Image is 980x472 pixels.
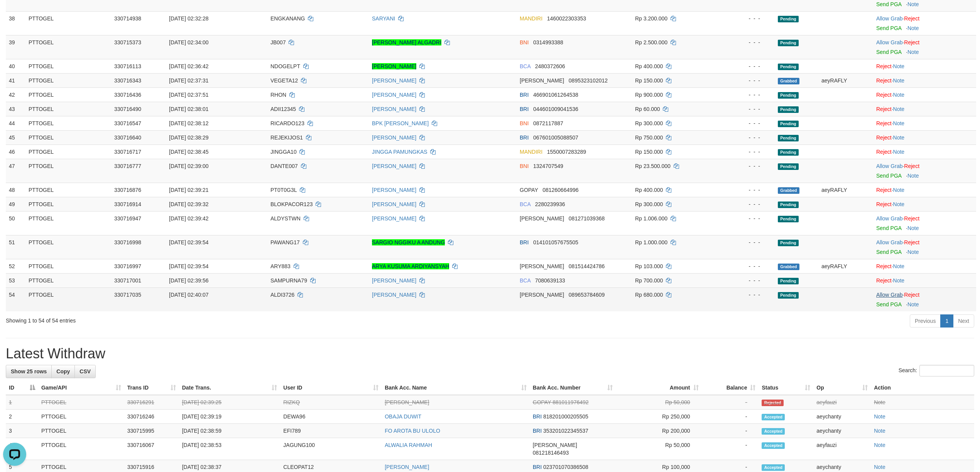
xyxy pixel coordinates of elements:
[873,235,976,259] td: ·
[778,40,799,46] span: Pending
[520,201,531,207] span: BCA
[520,187,538,193] span: GOPAY
[873,144,976,159] td: ·
[114,215,141,222] span: 330716947
[372,187,416,193] a: [PERSON_NAME]
[270,215,301,222] span: ALDYSTWN
[635,187,663,193] span: Rp 400.000
[25,197,111,211] td: PTTOGEL
[893,92,905,98] a: Note
[876,63,892,69] a: Reject
[6,381,38,395] th: ID: activate to sort column descending
[270,239,300,245] span: PAWANG17
[893,106,905,112] a: Note
[874,442,885,448] a: Note
[635,215,667,222] span: Rp 1.006.000
[778,163,799,170] span: Pending
[721,277,772,284] div: - - -
[873,183,976,197] td: ·
[533,120,563,126] span: Copy 0872117887 to clipboard
[547,149,586,155] span: Copy 1550007283289 to clipboard
[535,201,565,207] span: Copy 2280239936 to clipboard
[876,187,892,193] a: Reject
[813,381,871,395] th: Op: activate to sort column ascending
[893,63,905,69] a: Note
[385,428,440,434] a: FO AROTA BU ULOLO
[25,130,111,144] td: PTTOGEL
[778,216,799,222] span: Pending
[876,215,904,222] span: ·
[533,239,578,245] span: Copy 014101057675505 to clipboard
[169,201,208,207] span: [DATE] 02:39:32
[169,187,208,193] span: [DATE] 02:39:21
[25,73,111,87] td: PTTOGEL
[6,130,25,144] td: 45
[635,77,663,84] span: Rp 150.000
[520,120,529,126] span: BNI
[270,163,298,169] span: DANTE007
[876,39,902,45] a: Allow Grab
[876,49,901,55] a: Send PGA
[721,162,772,170] div: - - -
[907,49,919,55] a: Note
[520,239,529,245] span: BRI
[6,35,25,59] td: 39
[169,92,208,98] span: [DATE] 02:37:51
[25,116,111,130] td: PTTOGEL
[169,63,208,69] span: [DATE] 02:36:42
[876,301,901,307] a: Send PGA
[270,277,307,284] span: SAMPURNA79
[179,381,280,395] th: Date Trans.: activate to sort column ascending
[721,62,772,70] div: - - -
[907,301,919,307] a: Note
[569,77,608,84] span: Copy 0895323102012 to clipboard
[907,225,919,231] a: Note
[778,16,799,22] span: Pending
[873,59,976,73] td: ·
[721,148,772,156] div: - - -
[372,201,416,207] a: [PERSON_NAME]
[385,413,421,420] a: OBAJA DUWIT
[778,106,799,113] span: Pending
[721,119,772,127] div: - - -
[169,120,208,126] span: [DATE] 02:38:12
[910,314,941,328] a: Previous
[6,395,38,410] td: 1
[635,263,663,269] span: Rp 103.000
[114,201,141,207] span: 330716914
[778,149,799,156] span: Pending
[372,134,416,141] a: [PERSON_NAME]
[904,292,919,298] a: Reject
[372,292,416,298] a: [PERSON_NAME]
[893,277,905,284] a: Note
[778,202,799,208] span: Pending
[873,87,976,102] td: ·
[778,240,799,246] span: Pending
[635,134,663,141] span: Rp 750.000
[721,77,772,84] div: - - -
[372,263,449,269] a: ARYA KUSUMA ARDIYANSYAH
[270,63,300,69] span: NDOGELPT
[520,15,542,22] span: MANDIRI
[270,77,298,84] span: VEGETA12
[893,120,905,126] a: Note
[6,259,25,273] td: 52
[372,39,441,45] a: [PERSON_NAME] ALGADRI
[6,144,25,159] td: 46
[876,292,904,298] span: ·
[270,15,305,22] span: ENGKANANG
[873,159,976,183] td: ·
[874,428,885,434] a: Note
[114,92,141,98] span: 330716436
[635,163,671,169] span: Rp 23.500.000
[721,39,772,46] div: - - -
[893,77,905,84] a: Note
[876,134,892,141] a: Reject
[876,77,892,84] a: Reject
[270,187,297,193] span: PT0T0G3L
[520,63,531,69] span: BCA
[873,73,976,87] td: ·
[876,277,892,284] a: Reject
[270,149,297,155] span: JINGGA10
[778,92,799,99] span: Pending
